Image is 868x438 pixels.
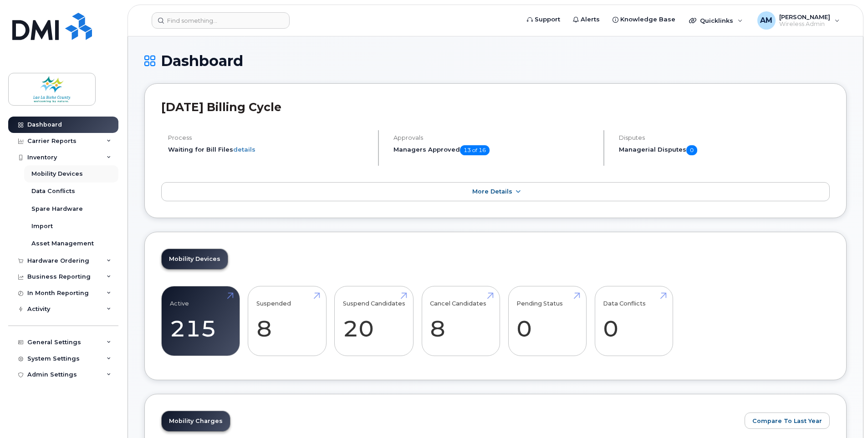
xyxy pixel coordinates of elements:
[162,249,228,269] a: Mobility Devices
[619,145,830,155] h5: Managerial Disputes
[430,291,491,351] a: Cancel Candidates 8
[144,53,847,69] h1: Dashboard
[752,417,822,425] span: Compare To Last Year
[168,134,370,141] h4: Process
[161,100,830,114] h2: [DATE] Billing Cycle
[343,291,405,351] a: Suspend Candidates 20
[170,291,231,351] a: Active 215
[393,134,596,141] h4: Approvals
[256,291,318,351] a: Suspended 8
[460,145,490,155] span: 13 of 16
[472,188,512,195] span: More Details
[686,145,697,155] span: 0
[516,291,578,351] a: Pending Status 0
[168,145,370,154] li: Waiting for Bill Files
[603,291,664,351] a: Data Conflicts 0
[162,411,230,431] a: Mobility Charges
[745,413,830,429] button: Compare To Last Year
[393,145,596,155] h5: Managers Approved
[233,146,255,153] a: details
[619,134,830,141] h4: Disputes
